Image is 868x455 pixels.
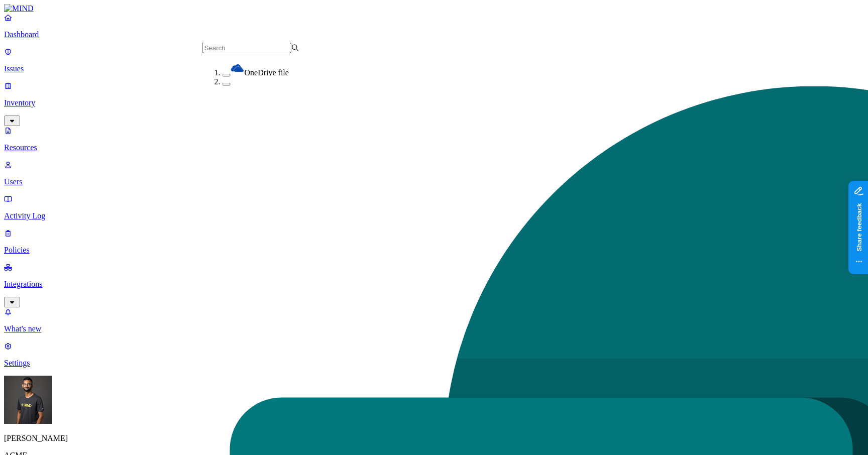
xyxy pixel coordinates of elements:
[4,160,864,186] a: Users
[4,4,864,13] a: MIND
[4,64,864,73] p: Issues
[4,47,864,73] a: Issues
[4,98,864,107] p: Inventory
[4,359,864,368] p: Settings
[4,4,34,13] img: MIND
[4,246,864,255] p: Policies
[4,263,864,306] a: Integrations
[245,68,289,77] span: OneDrive file
[4,81,864,125] a: Inventory
[4,307,864,333] a: What's new
[4,324,864,333] p: What's new
[4,126,864,152] a: Resources
[4,13,864,39] a: Dashboard
[4,280,864,289] p: Integrations
[202,43,291,53] input: Search
[4,376,52,424] img: Amit Cohen
[4,143,864,152] p: Resources
[4,211,864,220] p: Activity Log
[4,434,864,443] p: [PERSON_NAME]
[4,229,864,255] a: Policies
[4,194,864,220] a: Activity Log
[4,177,864,186] p: Users
[4,30,864,39] p: Dashboard
[231,61,245,75] img: onedrive
[4,342,864,368] a: Settings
